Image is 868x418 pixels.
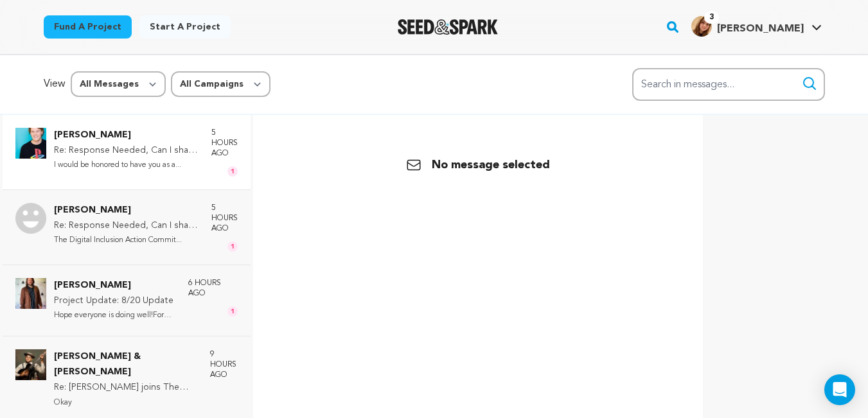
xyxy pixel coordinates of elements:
span: 1 [227,166,238,177]
div: Emma M.'s Profile [691,16,804,37]
a: Seed&Spark Homepage [398,19,499,35]
p: [PERSON_NAME] [54,278,175,293]
div: Open Intercom Messenger [824,374,855,405]
p: Hope everyone is doing well!For tho... [54,308,175,323]
p: Project Update: 8/20 Update [54,293,175,309]
p: 5 hours ago [211,128,238,159]
img: Lars Midthun Photo [15,128,46,159]
span: 3 [704,11,719,24]
a: Emma M.'s Profile [689,13,824,37]
img: Seed&Spark Logo Dark Mode [398,19,499,35]
p: 6 hours ago [188,278,238,299]
p: View [44,76,66,92]
img: Robert Torres Photo [15,203,46,234]
input: Search in messages... [632,68,825,101]
p: [PERSON_NAME] [54,203,199,218]
span: 1 [227,306,238,317]
a: Fund a project [44,15,132,39]
p: Re: Response Needed, Can I share your project with my friend and family!!! [54,218,199,234]
p: The Digital Inclusion Action Commit... [54,233,199,248]
p: [PERSON_NAME] & [PERSON_NAME] [54,349,197,380]
p: No message selected [406,156,550,174]
p: Re: [PERSON_NAME] joins The [PERSON_NAME] [PERSON_NAME]! [54,380,197,396]
p: [PERSON_NAME] [54,128,199,143]
p: 5 hours ago [211,203,238,234]
p: Re: Response Needed, Can I share your project with my friend and family!!! [54,143,199,159]
span: Emma M.'s Profile [689,13,824,40]
img: Emily Cohen & Dan Gutstein Photo [15,349,46,380]
span: 1 [227,241,238,252]
a: Start a project [139,15,231,39]
p: I would be honored to have you as a... [54,158,199,173]
img: b8dbfb4a11bf7138.jpg [691,16,712,37]
p: Okay [54,396,197,410]
img: Brent Ogburn Photo [15,278,46,309]
p: 9 hours ago [210,349,238,380]
span: [PERSON_NAME] [717,24,804,34]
